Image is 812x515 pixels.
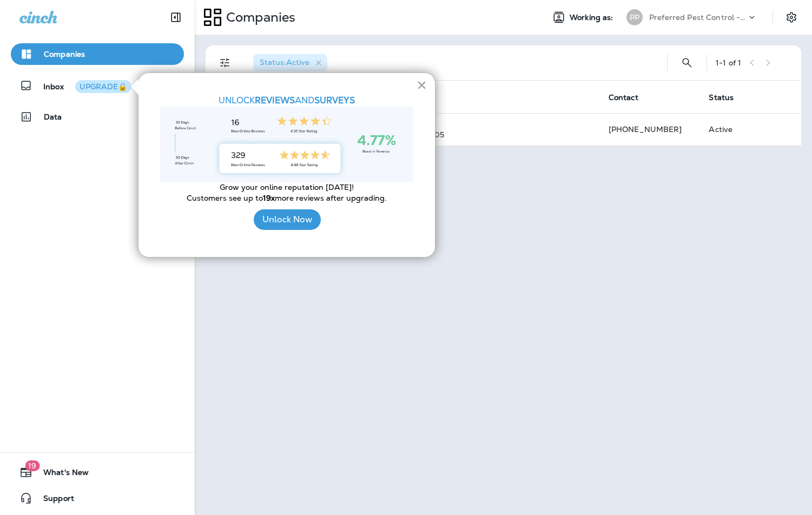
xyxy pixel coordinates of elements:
[25,460,39,471] span: 19
[219,95,255,106] span: UNLOCK
[222,9,295,25] p: Companies
[295,95,314,106] span: AND
[676,52,698,74] button: Search Companies
[609,93,638,102] span: Contact
[187,193,263,203] span: Customers see up to
[254,209,321,230] button: Unlock Now
[43,80,131,91] p: Inbox
[782,8,801,27] button: Settings
[32,494,74,507] span: Support
[570,13,616,22] span: Working as:
[275,193,387,203] span: more reviews after upgrading.
[716,58,741,67] div: 1 - 1 of 1
[649,13,747,22] p: Preferred Pest Control - Palmetto
[255,95,295,106] strong: REVIEWS
[44,50,85,58] p: Companies
[32,468,89,481] span: What's New
[214,52,236,74] button: Filters
[314,95,355,106] strong: SURVEYS
[417,76,427,94] button: Close
[263,193,275,203] strong: 19x
[161,6,191,28] button: Collapse Sidebar
[709,93,734,102] span: Status
[160,182,413,193] p: Grow your online reputation [DATE]!
[80,83,127,90] div: UPGRADE🔒
[260,57,309,67] span: Status : Active
[44,113,62,121] p: Data
[700,113,762,146] td: Active
[600,113,701,146] td: [PHONE_NUMBER]
[626,9,643,25] div: PP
